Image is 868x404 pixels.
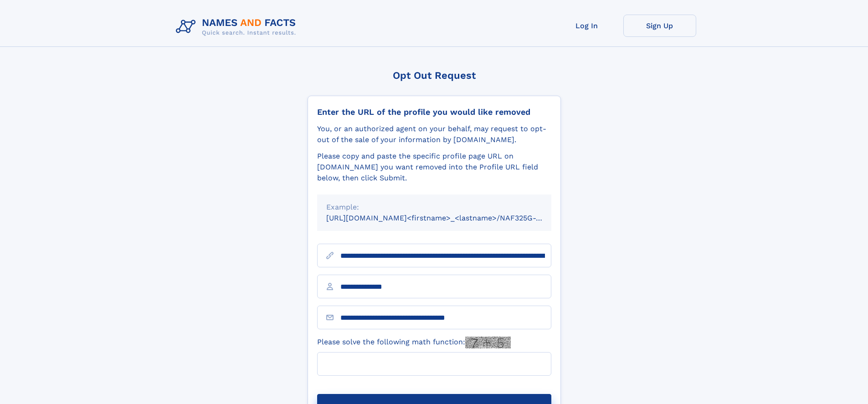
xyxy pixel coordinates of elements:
[550,15,623,37] a: Log In
[326,202,542,213] div: Example:
[326,214,569,222] small: [URL][DOMAIN_NAME]<firstname>_<lastname>/NAF325G-xxxxxxxx
[172,15,303,39] img: Logo Names and Facts
[317,107,551,117] div: Enter the URL of the profile you would like removed
[317,123,551,145] div: You, or an authorized agent on your behalf, may request to opt-out of the sale of your informatio...
[308,70,561,81] div: Opt Out Request
[623,15,696,37] a: Sign Up
[317,337,511,348] label: Please solve the following math function:
[317,151,551,184] div: Please copy and paste the specific profile page URL on [DOMAIN_NAME] you want removed into the Pr...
